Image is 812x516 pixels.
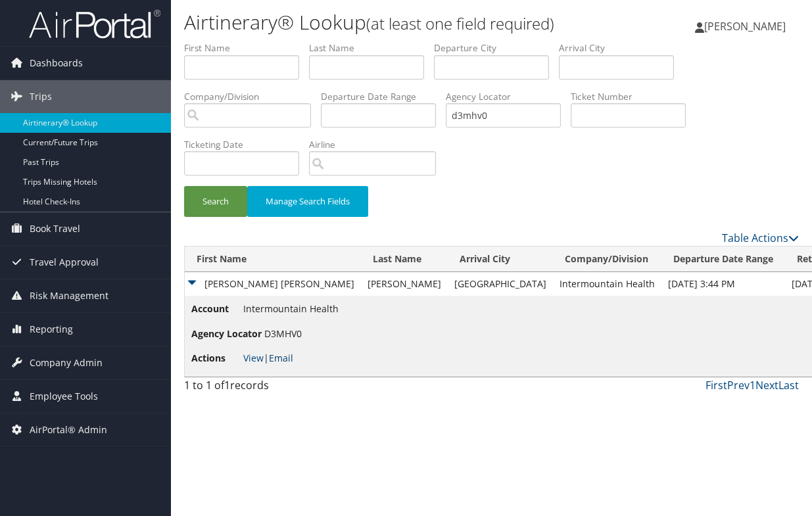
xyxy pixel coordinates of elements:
[434,41,559,55] label: Departure City
[553,272,661,296] td: Intermountain Health
[191,302,241,316] span: Account
[361,246,448,272] th: Last Name: activate to sort column ascending
[30,380,98,413] span: Employee Tools
[361,272,448,296] td: [PERSON_NAME]
[243,302,339,315] span: Intermountain Health
[185,246,361,272] th: First Name: activate to sort column ascending
[571,90,696,103] label: Ticket Number
[309,138,446,151] label: Airline
[29,9,160,39] img: airportal-logo.png
[30,413,107,446] span: AirPortal® Admin
[321,90,446,103] label: Departure Date Range
[661,246,785,272] th: Departure Date Range: activate to sort column ascending
[559,41,684,55] label: Arrival City
[191,327,262,341] span: Agency Locator
[30,246,99,279] span: Travel Approval
[185,272,361,296] td: [PERSON_NAME] [PERSON_NAME]
[366,12,554,34] small: (at least one field required)
[184,377,323,400] div: 1 to 1 of records
[750,378,755,392] a: 1
[727,378,750,392] a: Prev
[184,9,594,36] h1: Airtinerary® Lookup
[661,272,785,296] td: [DATE] 3:44 PM
[247,186,368,217] button: Manage Search Fields
[778,378,799,392] a: Last
[243,352,293,364] span: |
[553,246,661,272] th: Company/Division
[243,352,264,364] a: View
[184,90,321,103] label: Company/Division
[695,7,799,46] a: [PERSON_NAME]
[30,313,73,346] span: Reporting
[30,80,52,113] span: Trips
[191,351,241,365] span: Actions
[30,279,108,312] span: Risk Management
[30,346,103,379] span: Company Admin
[224,378,230,392] span: 1
[704,19,786,34] span: [PERSON_NAME]
[30,47,83,80] span: Dashboards
[705,378,727,392] a: First
[448,272,553,296] td: [GEOGRAPHIC_DATA]
[446,90,571,103] label: Agency Locator
[184,41,309,55] label: First Name
[264,327,302,340] span: D3MHV0
[269,352,293,364] a: Email
[755,378,778,392] a: Next
[448,246,553,272] th: Arrival City: activate to sort column ascending
[30,212,80,245] span: Book Travel
[184,186,247,217] button: Search
[722,231,799,245] a: Table Actions
[309,41,434,55] label: Last Name
[184,138,309,151] label: Ticketing Date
